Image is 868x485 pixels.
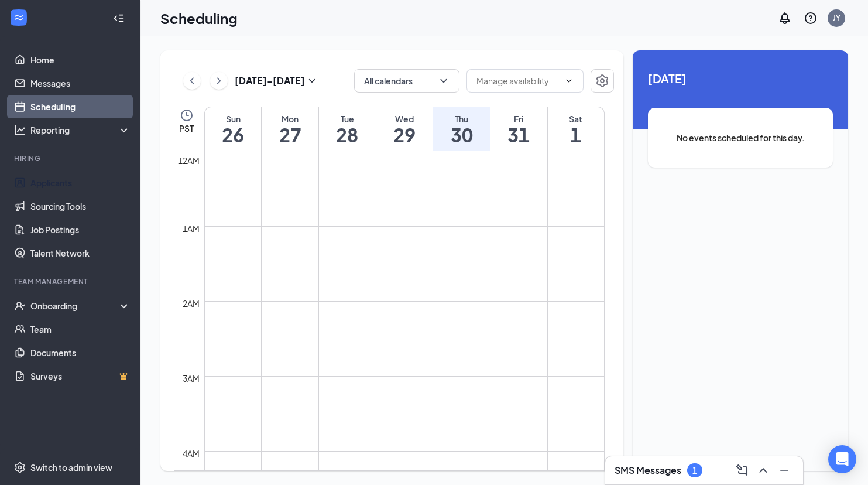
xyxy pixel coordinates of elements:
[14,276,128,286] div: Team Management
[433,113,490,125] div: Thu
[648,69,833,87] span: [DATE]
[14,153,128,163] div: Hiring
[30,71,131,95] a: Messages
[490,107,547,151] a: October 31, 2025
[262,107,318,151] a: October 27, 2025
[833,13,840,23] div: JY
[14,300,26,312] svg: UserCheck
[615,464,681,477] h3: SMS Messages
[490,125,547,145] h1: 31
[490,113,547,125] div: Fri
[30,48,131,71] a: Home
[213,74,225,88] svg: ChevronRight
[595,74,609,88] svg: Settings
[438,75,450,87] svg: ChevronDown
[548,107,604,151] a: November 1, 2025
[319,107,376,151] a: October 28, 2025
[30,194,131,218] a: Sourcing Tools
[180,108,194,122] svg: Clock
[354,69,459,93] button: All calendarsChevronDown
[30,317,131,341] a: Team
[376,125,433,145] h1: 29
[433,107,490,151] a: October 30, 2025
[180,447,202,460] div: 4am
[733,461,752,480] button: ComposeMessage
[30,124,131,136] div: Reporting
[14,462,26,473] svg: Settings
[186,74,198,88] svg: ChevronLeft
[183,72,201,90] button: ChevronLeft
[376,113,433,125] div: Wed
[778,11,792,25] svg: Notifications
[30,300,121,312] div: Onboarding
[14,124,26,136] svg: Analysis
[305,74,319,88] svg: SmallChevronDown
[13,12,25,23] svg: WorkstreamLogo
[476,74,560,87] input: Manage availability
[30,364,131,388] a: SurveysCrown
[30,218,131,241] a: Job Postings
[113,12,125,24] svg: Collapse
[262,113,318,125] div: Mon
[30,241,131,265] a: Talent Network
[433,125,490,145] h1: 30
[210,72,228,90] button: ChevronRight
[30,462,112,473] div: Switch to admin view
[205,113,261,125] div: Sun
[179,122,194,134] span: PST
[548,125,604,145] h1: 1
[671,131,809,144] span: No events scheduled for this day.
[828,445,856,473] div: Open Intercom Messenger
[180,222,202,235] div: 1am
[160,8,238,28] h1: Scheduling
[548,113,604,125] div: Sat
[376,107,433,151] a: October 29, 2025
[205,125,261,145] h1: 26
[319,113,376,125] div: Tue
[30,95,131,118] a: Scheduling
[180,372,202,385] div: 3am
[180,297,202,310] div: 2am
[775,461,794,480] button: Minimize
[754,461,773,480] button: ChevronUp
[176,154,202,167] div: 12am
[804,11,818,25] svg: QuestionInfo
[30,341,131,364] a: Documents
[756,463,770,477] svg: ChevronUp
[319,125,376,145] h1: 28
[591,69,614,93] button: Settings
[692,466,697,476] div: 1
[205,107,261,151] a: October 26, 2025
[262,125,318,145] h1: 27
[235,74,305,87] h3: [DATE] - [DATE]
[735,463,749,477] svg: ComposeMessage
[564,76,574,86] svg: ChevronDown
[777,463,791,477] svg: Minimize
[30,171,131,194] a: Applicants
